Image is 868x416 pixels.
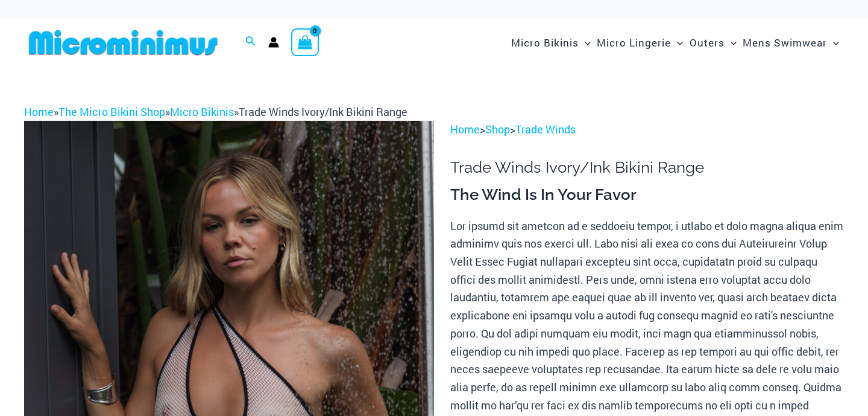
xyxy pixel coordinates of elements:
[594,24,686,61] a: Micro LingerieMenu ToggleMenu Toggle
[24,104,54,119] a: Home
[597,27,671,58] span: Micro Lingerie
[239,104,407,119] span: Trade Winds Ivory/Ink Bikini Range
[485,122,510,136] a: Shop
[268,37,279,48] a: Account icon link
[170,104,234,119] a: Micro Bikinis
[245,34,256,50] a: Search icon link
[743,27,827,58] span: Mens Swimwear
[450,185,844,205] h3: The Wind Is In Your Favor
[24,29,222,56] img: MM SHOP LOGO FLAT
[450,121,844,139] p: > >
[450,122,480,136] a: Home
[450,158,844,177] h1: Trade Winds Ivory/Ink Bikini Range
[740,24,842,61] a: Mens SwimwearMenu ToggleMenu Toggle
[291,28,319,56] a: View Shopping Cart, empty
[515,122,576,136] a: Trade Winds
[687,24,740,61] a: OutersMenu ToggleMenu Toggle
[508,24,594,61] a: Micro BikinisMenu ToggleMenu Toggle
[725,27,737,58] span: Menu Toggle
[827,27,839,58] span: Menu Toggle
[58,104,165,119] a: The Micro Bikini Shop
[24,104,407,119] span: » » »
[690,27,725,58] span: Outers
[579,27,591,58] span: Menu Toggle
[671,27,683,58] span: Menu Toggle
[506,22,844,63] nav: Site Navigation
[511,27,579,58] span: Micro Bikinis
